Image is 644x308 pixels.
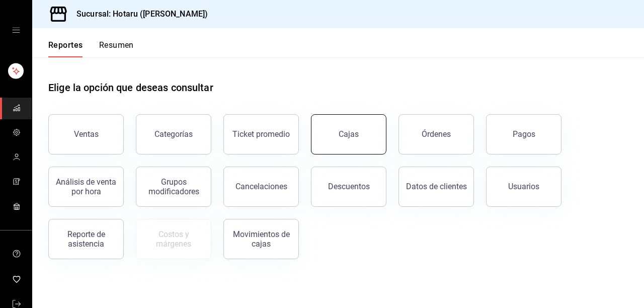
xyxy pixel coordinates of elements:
div: Cajas [339,128,359,140]
div: Datos de clientes [406,182,467,191]
div: Pagos [513,129,535,139]
button: Pagos [486,114,561,155]
button: Ventas [48,114,124,155]
div: Análisis de venta por hora [55,177,117,196]
button: Categorías [136,114,211,155]
button: Grupos modificadores [136,167,211,207]
a: Cajas [311,114,386,155]
div: Movimientos de cajas [230,229,292,249]
div: Ticket promedio [232,129,290,139]
button: Resumen [99,40,134,57]
div: Grupos modificadores [142,177,205,196]
button: Cancelaciones [223,167,299,207]
h1: Elige la opción que deseas consultar [48,80,213,95]
div: Órdenes [422,129,451,139]
button: Datos de clientes [398,167,474,207]
button: Reporte de asistencia [48,219,124,259]
button: Movimientos de cajas [223,219,299,259]
button: Ticket promedio [223,114,299,155]
div: Categorías [154,129,193,139]
h3: Sucursal: Hotaru ([PERSON_NAME]) [68,8,208,20]
button: Contrata inventarios para ver este reporte [136,219,211,259]
div: Usuarios [508,182,539,191]
button: Órdenes [398,114,474,155]
div: Reporte de asistencia [55,229,117,249]
button: Reportes [48,40,83,57]
button: open drawer [12,26,20,34]
button: Usuarios [486,167,561,207]
button: Análisis de venta por hora [48,167,124,207]
div: Costos y márgenes [142,229,205,249]
div: Descuentos [328,182,370,191]
div: Ventas [74,129,99,139]
div: navigation tabs [48,40,134,57]
div: Cancelaciones [235,182,287,191]
button: Descuentos [311,167,386,207]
